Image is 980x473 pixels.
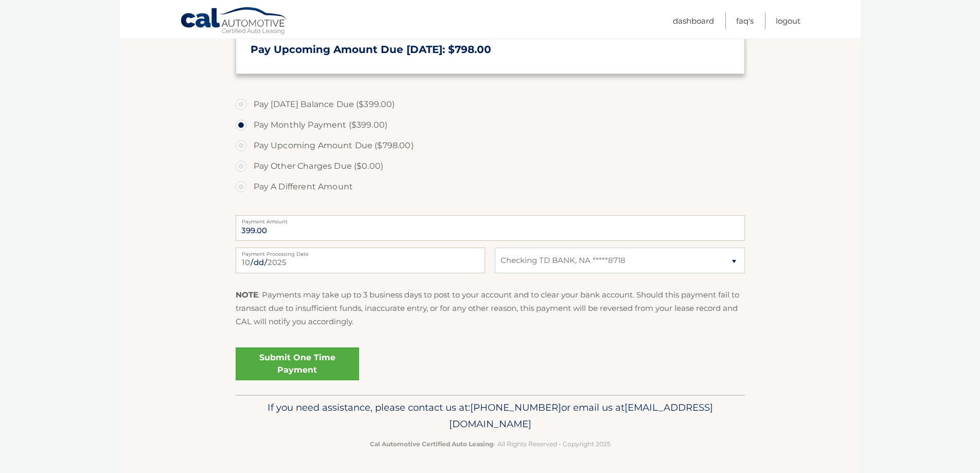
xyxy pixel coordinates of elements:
[236,177,745,197] label: Pay A Different Amount
[236,135,745,156] label: Pay Upcoming Amount Due ($798.00)
[236,248,485,273] input: Payment Date
[236,215,745,241] input: Payment Amount
[236,156,745,177] label: Pay Other Charges Due ($0.00)
[236,248,485,256] label: Payment Processing Date
[236,288,745,329] p: : Payments may take up to 3 business days to post to your account and to clear your bank account....
[370,440,493,448] strong: Cal Automotive Certified Auto Leasing
[736,12,754,29] a: FAQ's
[449,401,713,430] span: [EMAIL_ADDRESS][DOMAIN_NAME]
[236,94,745,115] label: Pay [DATE] Balance Due ($399.00)
[776,12,800,29] a: Logout
[236,347,359,380] a: Submit One Time Payment
[673,12,714,29] a: Dashboard
[236,115,745,135] label: Pay Monthly Payment ($399.00)
[236,290,258,300] strong: NOTE
[242,439,738,449] p: - All Rights Reserved - Copyright 2025
[470,401,561,413] span: [PHONE_NUMBER]
[236,215,745,223] label: Payment Amount
[242,399,738,432] p: If you need assistance, please contact us at: or email us at
[180,7,288,37] a: Cal Automotive
[251,43,730,56] h3: Pay Upcoming Amount Due [DATE]: $798.00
